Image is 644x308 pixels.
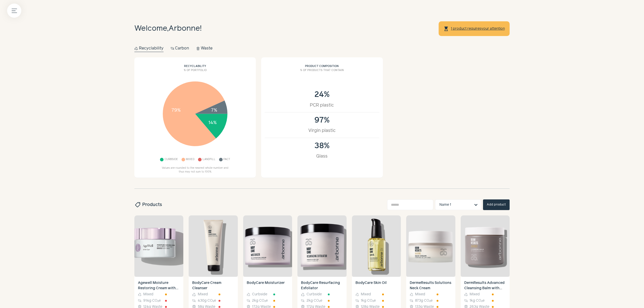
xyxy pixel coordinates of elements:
span: 1kg CO₂e [470,298,485,303]
div: 24% [270,90,374,99]
span: Curbside [252,292,267,297]
button: Waste [196,45,212,52]
span: Curbside [307,292,322,297]
h2: Recyclability [138,61,252,69]
a: 1 product requiresyour attention [451,27,505,31]
h3: % of portfolio [138,69,252,76]
h4: Agewell Moisture Restoring Cream with SPF [138,280,180,291]
h4: BodyCare Moisturizer [247,280,289,291]
span: Mixed [470,292,480,297]
span: Pact [223,157,230,163]
img: BodyCare Cream Cleanser [189,215,238,277]
span: 1kg CO₂e [361,298,376,303]
h2: Products [134,201,162,208]
h2: Product composition [265,61,379,69]
span: Landfill [203,157,216,163]
div: 97% [270,116,374,125]
h4: BodyCare Skin Oil [355,280,397,291]
h3: % of products that contain [265,69,379,76]
span: Mixed [186,157,194,163]
span: 2kg CO₂e [252,298,268,303]
span: Mixed [415,292,425,297]
span: Mixed [143,292,153,297]
span: Mixed [361,292,371,297]
h4: BodyCare Cream Cleanser [192,280,234,291]
span: 873g CO₂e [415,298,433,303]
button: Carbon [171,45,189,52]
h4: DermResults Advanced Cleansing Balm with Avocado Oil [464,280,506,291]
span: Arbonne [169,25,200,32]
span: Curbside [165,157,178,163]
div: Glass [270,153,374,160]
img: BodyCare Resurfacing Exfoliator [297,215,346,277]
span: 914g CO₂e [143,298,161,303]
button: Add product [483,199,510,210]
span: Mixed [198,292,208,297]
p: Values are rounded to the nearest whole number and thus may not sum to 100%. [160,166,231,174]
h4: DermeResults Solutions Neck Cream [410,280,452,291]
button: Recyclability [134,45,164,52]
div: 38% [270,142,374,150]
img: Agewell Moisture Restoring Cream with SPF [134,215,183,277]
img: DermeResults Solutions Neck Cream [406,215,455,277]
h1: Welcome, ! [134,23,202,35]
span: sell [134,202,141,208]
img: DermResults Advanced Cleansing Balm with Avocado Oil [461,215,510,277]
span: 2kg CO₂e [307,298,322,303]
div: PCR plastic [270,102,374,109]
h4: BodyCare Resurfacing Exfoliator [301,280,343,291]
img: BodyCare Skin Oil [352,215,401,277]
span: hourglass_top [443,26,449,31]
span: 430g CO₂e [198,298,216,303]
div: Virgin plastic [270,127,374,134]
img: BodyCare Moisturizer [243,215,292,277]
